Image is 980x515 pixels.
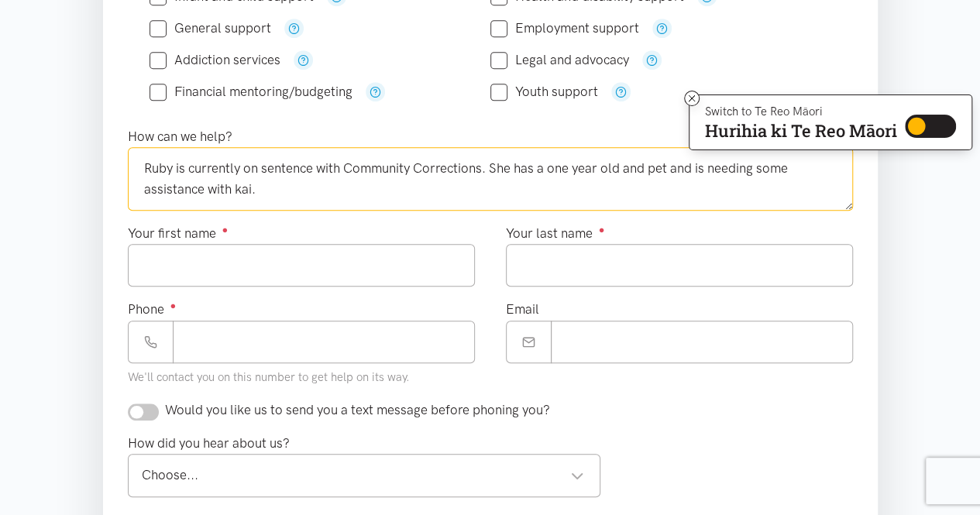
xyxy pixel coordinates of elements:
div: Choose... [142,465,585,486]
p: Switch to Te Reo Māori [705,107,897,116]
label: Youth support [490,85,598,98]
label: Your last name [506,223,605,244]
label: Email [506,299,539,320]
label: Phone [128,299,177,320]
input: Phone number [173,321,475,363]
label: Your first name [128,223,229,244]
label: Financial mentoring/budgeting [150,85,352,98]
label: Employment support [490,22,639,35]
label: How did you hear about us? [128,433,290,454]
sup: ● [222,224,229,235]
label: Addiction services [150,53,280,67]
label: How can we help? [128,126,232,147]
sup: ● [170,300,177,311]
label: Legal and advocacy [490,53,629,67]
small: We'll contact you on this number to get help on its way. [128,370,410,384]
span: Would you like us to send you a text message before phoning you? [165,402,550,417]
input: Email [551,321,853,363]
sup: ● [599,224,605,235]
p: Hurihia ki Te Reo Māori [705,124,897,138]
label: General support [150,22,271,35]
